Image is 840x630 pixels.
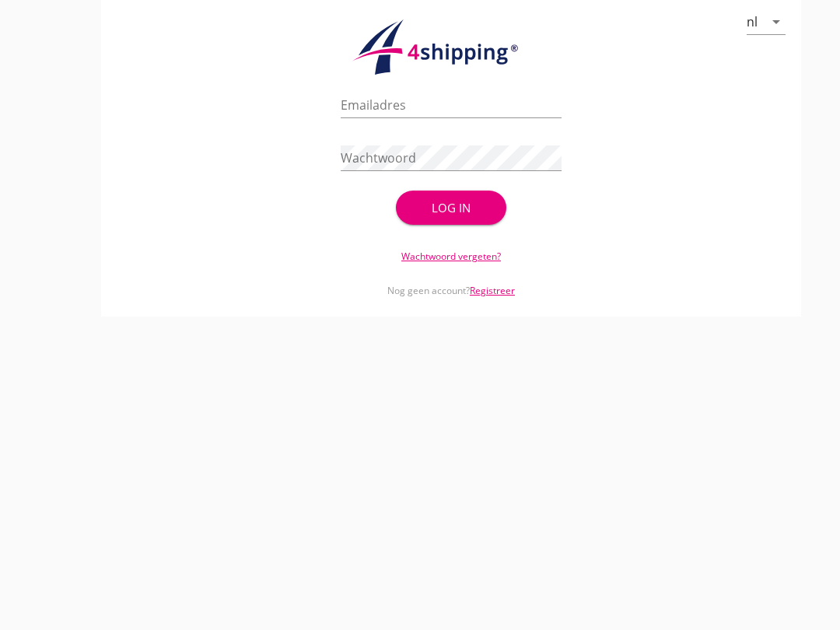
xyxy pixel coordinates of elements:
a: Wachtwoord vergeten? [401,250,501,263]
a: Registreer [470,284,515,297]
div: Nog geen account? [341,264,562,298]
button: Log in [396,191,506,225]
div: Log in [421,199,481,217]
input: Emailadres [341,93,562,117]
i: arrow_drop_down [767,12,786,31]
div: nl [747,15,758,29]
img: logo.1f945f1d.svg [350,19,552,76]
